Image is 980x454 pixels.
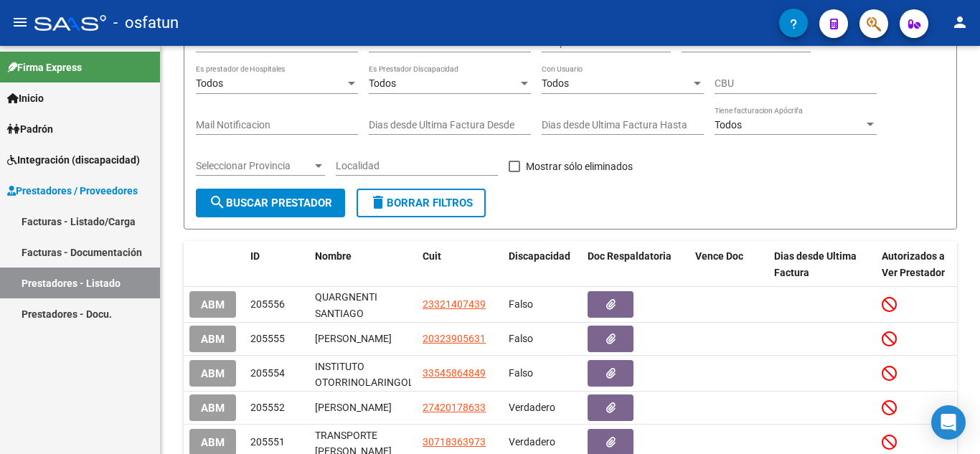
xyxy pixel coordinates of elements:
[196,160,312,172] span: Seleccionar Provincia
[774,250,857,278] span: Dias desde Ultima Factura
[201,436,225,449] span: ABM
[189,326,236,352] button: ABM
[250,402,285,413] span: 205552
[201,367,225,380] span: ABM
[768,241,876,288] datatable-header-cell: Dias desde Ultima Factura
[423,402,486,413] span: 27420178633
[715,119,742,131] span: Todos
[315,399,411,416] div: [PERSON_NAME]
[189,394,236,421] button: ABM
[11,14,29,31] mat-icon: menu
[245,241,309,288] datatable-header-cell: ID
[315,359,411,389] div: INSTITUTO OTORRINOLARINGOLOGICO ARAUZ S .A.
[588,250,672,262] span: Doc Respaldatoria
[882,250,945,278] span: Autorizados a Ver Prestador
[7,183,138,199] span: Prestadores / Proveedores
[509,436,555,448] span: Verdadero
[189,360,236,387] button: ABM
[7,60,82,75] span: Firma Express
[113,7,179,39] span: - osfatun
[369,194,387,211] mat-icon: delete
[423,333,486,344] span: 20323905631
[509,402,555,413] span: Verdadero
[315,289,411,319] div: QUARGNENTI SANTIAGO
[509,298,533,310] span: Falso
[423,367,486,379] span: 33545864849
[509,333,533,344] span: Falso
[582,241,689,288] datatable-header-cell: Doc Respaldatoria
[315,331,411,347] div: [PERSON_NAME]
[423,298,486,310] span: 23321407439
[369,77,396,89] span: Todos
[250,333,285,344] span: 205555
[7,121,53,137] span: Padrón
[7,90,44,106] span: Inicio
[189,291,236,318] button: ABM
[951,14,969,31] mat-icon: person
[201,333,225,346] span: ABM
[695,250,743,262] span: Vence Doc
[357,189,486,217] button: Borrar Filtros
[689,241,768,288] datatable-header-cell: Vence Doc
[250,367,285,379] span: 205554
[250,250,260,262] span: ID
[196,77,223,89] span: Todos
[209,194,226,211] mat-icon: search
[931,405,966,440] div: Open Intercom Messenger
[526,158,633,175] span: Mostrar sólo eliminados
[315,250,352,262] span: Nombre
[196,189,345,217] button: Buscar Prestador
[542,77,569,89] span: Todos
[503,241,582,288] datatable-header-cell: Discapacidad
[201,402,225,415] span: ABM
[209,197,332,209] span: Buscar Prestador
[509,250,570,262] span: Discapacidad
[509,367,533,379] span: Falso
[423,250,441,262] span: Cuit
[423,436,486,448] span: 30718363973
[876,241,955,288] datatable-header-cell: Autorizados a Ver Prestador
[250,298,285,310] span: 205556
[417,241,503,288] datatable-header-cell: Cuit
[250,436,285,448] span: 205551
[369,197,473,209] span: Borrar Filtros
[7,152,140,168] span: Integración (discapacidad)
[309,241,417,288] datatable-header-cell: Nombre
[201,298,225,311] span: ABM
